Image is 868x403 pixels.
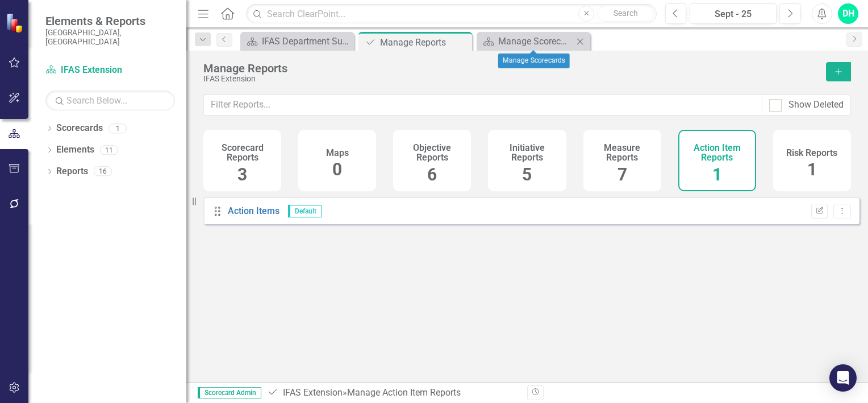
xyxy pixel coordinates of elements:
a: Action Items [228,205,279,216]
div: Show Deleted [788,98,844,112]
div: 16 [94,167,112,176]
button: Sept - 25 [690,3,777,24]
div: Manage Scorecards [498,54,570,68]
div: 1 [108,124,127,133]
input: Search ClearPoint... [246,4,657,24]
h4: Scorecard Reports [210,143,274,163]
button: DH [838,3,858,24]
span: Elements & Reports [45,14,175,28]
span: 0 [332,159,342,179]
div: Sept - 25 [694,7,773,21]
div: IFAS Extension [203,75,815,83]
div: » Manage Action Item Reports [267,386,519,400]
div: IFAS Department Summary [262,34,351,48]
h4: Maps [326,148,349,158]
span: Default [288,205,322,217]
img: ClearPoint Strategy [6,13,26,33]
a: Scorecards [56,122,103,135]
small: [GEOGRAPHIC_DATA], [GEOGRAPHIC_DATA] [45,28,175,47]
h4: Action Item Reports [685,143,749,163]
span: 5 [522,165,532,184]
span: Scorecard Admin [198,387,261,398]
span: 1 [807,159,817,179]
a: IFAS Department Summary [243,34,351,48]
div: Open Intercom Messenger [829,364,857,392]
a: Elements [56,143,94,157]
a: IFAS Extension [283,387,343,398]
h4: Initiative Reports [495,143,559,163]
span: 3 [237,165,247,184]
h4: Objective Reports [400,143,464,163]
div: Manage Reports [380,35,469,50]
input: Search Below... [45,91,175,110]
h4: Risk Reports [786,148,837,158]
div: Manage Reports [203,62,815,75]
div: Manage Scorecards [498,34,573,48]
a: Reports [56,165,88,178]
span: 7 [617,165,627,184]
div: 11 [100,145,118,155]
a: Manage Scorecards [479,34,573,48]
span: Search [614,9,638,18]
a: IFAS Extension [45,64,175,77]
span: 6 [427,165,437,184]
input: Filter Reports... [203,94,762,116]
span: 1 [712,165,722,184]
button: Search [597,6,654,22]
h4: Measure Reports [590,143,654,163]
